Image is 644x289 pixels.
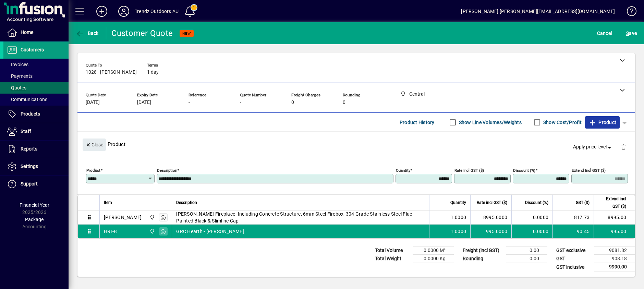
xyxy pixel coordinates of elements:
[291,100,294,105] span: 0
[459,246,506,255] td: Freight (incl GST)
[397,116,437,129] button: Product History
[572,168,606,173] mat-label: Extend incl GST ($)
[552,210,594,225] td: 817.73
[86,168,100,173] mat-label: Product
[3,123,69,140] a: Staff
[506,255,547,263] td: 0.00
[77,132,635,157] div: Product
[372,246,413,255] td: Total Volume
[570,141,616,153] button: Apply price level
[594,246,635,255] td: 9081.82
[615,139,632,155] button: Delete
[626,31,629,36] span: S
[458,119,522,126] label: Show Line Volumes/Weights
[511,210,552,225] td: 0.0000
[81,141,108,147] app-page-header-button: Close
[450,199,466,206] span: Quantity
[182,31,191,36] span: NEW
[176,199,197,206] span: Description
[21,47,44,52] span: Customers
[615,144,632,150] app-page-header-button: Delete
[85,139,103,150] span: Close
[3,141,69,158] a: Reports
[594,210,635,225] td: 8995.00
[477,199,507,206] span: Rate incl GST ($)
[594,255,635,263] td: 908.18
[459,255,506,263] td: Rounding
[598,195,626,210] span: Extend incl GST ($)
[475,228,507,235] div: 995.0000
[21,146,37,152] span: Reports
[21,129,31,134] span: Staff
[135,6,179,17] div: Trendz Outdoors AU
[3,106,69,123] a: Products
[626,28,637,39] span: ave
[113,5,135,17] button: Profile
[594,225,635,238] td: 995.00
[104,199,112,206] span: Item
[104,214,142,221] div: [PERSON_NAME]
[552,225,594,238] td: 90.45
[553,246,594,255] td: GST exclusive
[588,117,616,128] span: Product
[413,246,454,255] td: 0.0000 M³
[69,27,106,39] app-page-header-button: Back
[585,116,620,129] button: Product
[21,181,38,186] span: Support
[624,27,639,39] button: Save
[506,246,547,255] td: 0.00
[147,70,159,75] span: 1 day
[148,228,156,235] span: Central
[513,168,535,173] mat-label: Discount (%)
[21,164,38,169] span: Settings
[597,28,612,39] span: Cancel
[553,255,594,263] td: GST
[3,158,69,175] a: Settings
[622,1,635,24] a: Knowledge Base
[86,70,137,75] span: 1028 - [PERSON_NAME]
[137,100,151,105] span: [DATE]
[74,27,100,39] button: Back
[240,100,241,105] span: -
[3,82,69,94] a: Quotes
[525,199,548,206] span: Discount (%)
[451,214,466,221] span: 1.0000
[511,225,552,238] td: 0.0000
[7,62,28,67] span: Invoices
[3,94,69,105] a: Communications
[91,5,113,17] button: Add
[595,27,614,39] button: Cancel
[83,139,106,151] button: Close
[396,168,410,173] mat-label: Quantity
[176,228,244,235] span: GRC Hearth - [PERSON_NAME]
[7,97,47,102] span: Communications
[343,100,345,105] span: 0
[21,29,33,35] span: Home
[3,59,69,70] a: Invoices
[189,100,190,105] span: -
[7,85,26,91] span: Quotes
[176,210,425,224] span: [PERSON_NAME] Fireplace- Including Concrete Structure, 6mm Steel Firebox, 304 Grade Stainless Ste...
[372,255,413,263] td: Total Weight
[3,176,69,193] a: Support
[454,168,484,173] mat-label: Rate incl GST ($)
[553,263,594,272] td: GST inclusive
[413,255,454,263] td: 0.0000 Kg
[76,31,99,36] span: Back
[475,214,507,221] div: 8995.0000
[157,168,177,173] mat-label: Description
[104,228,117,235] div: HRT-B
[7,73,33,79] span: Payments
[86,100,100,105] span: [DATE]
[594,263,635,272] td: 9990.00
[111,28,173,39] div: Customer Quote
[25,217,44,222] span: Package
[148,214,156,221] span: Central
[461,6,615,17] div: [PERSON_NAME] [PERSON_NAME][EMAIL_ADDRESS][DOMAIN_NAME]
[3,70,69,82] a: Payments
[573,143,613,150] span: Apply price level
[542,119,582,126] label: Show Cost/Profit
[20,202,49,208] span: Financial Year
[576,199,590,206] span: GST ($)
[451,228,466,235] span: 1.0000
